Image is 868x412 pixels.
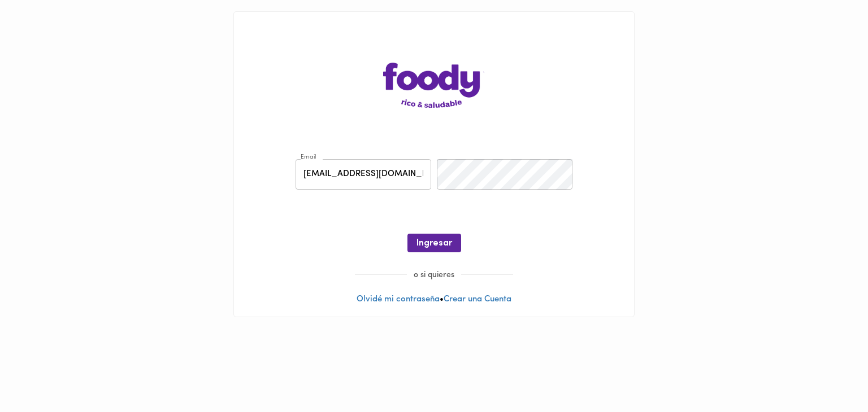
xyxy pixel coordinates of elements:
[357,295,440,304] a: Olvidé mi contraseña
[234,12,634,317] div: •
[383,63,485,108] img: logo-main-page.png
[407,234,461,252] button: Ingresar
[444,295,511,304] a: Crear una Cuenta
[407,271,461,279] span: o si quieres
[296,159,431,190] input: pepitoperez@gmail.com
[416,238,452,249] span: Ingresar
